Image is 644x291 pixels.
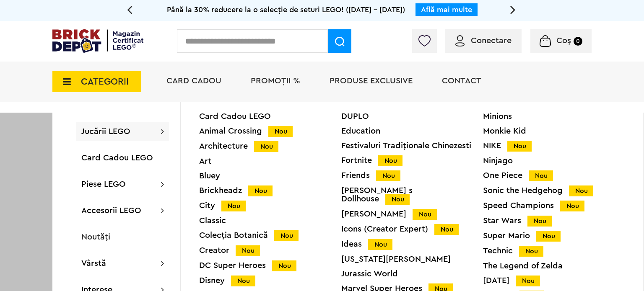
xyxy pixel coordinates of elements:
a: Produse exclusive [330,77,413,85]
span: Conectare [471,36,512,45]
a: Animal CrossingNou [199,127,341,136]
a: Contact [442,77,481,85]
a: Află mai multe [421,6,472,13]
span: CATEGORII [81,77,129,86]
a: Monkie Kid [483,127,625,135]
span: Nou [268,126,293,137]
a: DUPLO [341,112,483,121]
a: Education [341,127,483,135]
a: PROMOȚII % [251,77,300,85]
div: Animal Crossing [199,127,341,136]
a: Card Cadou LEGO [199,112,341,121]
span: Coș [556,36,571,45]
a: Card Cadou [166,77,221,85]
a: Jucării LEGO [81,127,130,136]
a: Conectare [455,36,512,45]
span: Până la 30% reducere la o selecție de seturi LEGO! ([DATE] - [DATE]) [167,6,405,13]
small: 0 [574,37,582,46]
a: Minions [483,112,625,121]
